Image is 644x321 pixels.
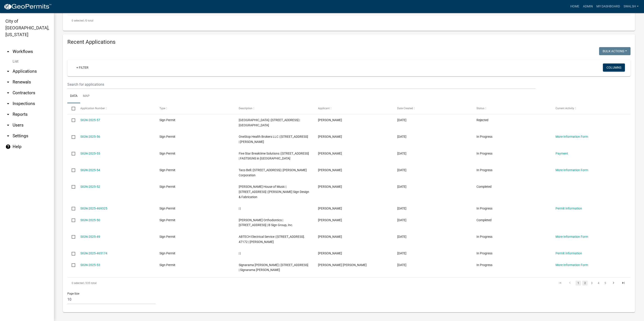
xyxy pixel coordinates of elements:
span: Adam Dupre [318,152,342,155]
span: Kent Abell [318,235,342,238]
a: 1 [576,281,581,286]
a: go to previous page [566,281,574,286]
span: 08/25/2025 [397,218,406,222]
button: Columns [603,63,625,72]
a: SIGN-2025-53 [80,263,100,267]
li: page 3 [588,279,595,287]
span: Bridgepointe Crossing | 2727 Middle Road | Bridgepointe Crossing [239,118,300,127]
a: SIGN-2025-52 [80,185,100,188]
datatable-header-cell: Type [155,103,234,114]
span: William Chandler [318,135,342,138]
datatable-header-cell: Applicant [314,103,393,114]
a: SIGN-2025-55 [80,152,100,155]
span: Laura Johnston [318,218,342,222]
span: ABTECH Electrical Service | 4016 Coopers Lane, Sellersburg, In. 47172 | Kent Abell [239,235,305,244]
a: go to next page [609,281,618,286]
span: In Progress [476,251,492,255]
a: swalsh [622,2,640,11]
span: Jason Lee [318,207,342,210]
span: | | [239,251,241,255]
button: Bulk Actions [599,47,631,55]
a: SIGN-2025-49 [80,235,100,238]
i: arrow_drop_down [5,90,11,96]
datatable-header-cell: Current Activity [551,103,631,114]
span: Maxwell House of Music | 1710 East Tenth Street | Mike Lindsey Sign Design & Fabrication [239,185,309,199]
span: 0 selected / [72,19,86,22]
datatable-header-cell: Description [234,103,314,114]
span: Sign Permit [159,218,175,222]
span: Completed [476,218,492,222]
span: Type [159,107,165,110]
a: + Filter [73,63,92,72]
datatable-header-cell: Application Number [76,103,155,114]
span: 0 selected / [72,282,86,285]
a: Home [569,2,581,11]
span: In Progress [476,263,492,267]
i: arrow_drop_down [5,112,11,117]
a: SIGN-2025-465174 [80,251,107,255]
span: Sign Permit [159,152,175,155]
datatable-header-cell: Date Created [393,103,472,114]
a: 3 [589,281,594,286]
span: Sign Permit [159,135,175,138]
span: Status [476,107,484,110]
span: In Progress [476,168,492,172]
i: arrow_drop_down [5,122,11,128]
i: arrow_drop_down [5,69,11,74]
div: 335 total [67,277,291,289]
span: Taco Bell | 911 Gateway Drive Jeffersonville, IN 47130 | Jasmine Lilly Corporation [239,168,307,177]
span: Signarama Dixie | 300 Spring Street, Jeffersonville IN 47130 | Signarama Dixie [239,263,308,272]
span: In Progress [476,235,492,238]
span: Description [239,107,252,110]
a: More Information Form [556,263,588,267]
a: Map [80,89,92,103]
a: SIGN-2025-57 [80,118,100,122]
span: 08/26/2025 [397,207,406,210]
datatable-header-cell: Status [472,103,551,114]
span: Kent Abell [318,251,342,255]
span: 08/18/2025 [397,235,406,238]
a: Permit Information [556,251,582,255]
a: go to last page [619,281,628,286]
span: In Progress [476,207,492,210]
span: Rejected [476,118,488,122]
a: 2 [582,281,588,286]
li: page 4 [595,279,602,287]
span: 09/05/2025 [397,168,406,172]
i: arrow_drop_down [5,79,11,85]
span: Sign Permit [159,235,175,238]
a: More Information Form [556,135,588,138]
span: Applicant [318,107,330,110]
a: Data [67,89,80,103]
datatable-header-cell: Select [67,103,76,114]
span: In Progress [476,152,492,155]
span: Five Star Breaktime Solutions | 1636 Production Rd Jeffersonville, IN 47130-9604 | FASTSIGNS in J... [239,152,309,160]
li: page 2 [582,279,588,287]
a: Payment [556,152,568,155]
span: 08/14/2025 [397,263,406,267]
span: Application Number [80,107,105,110]
h4: Recent Applications [67,39,631,45]
a: SIGN-2025-469325 [80,207,107,210]
span: Sign Permit [159,263,175,267]
a: 5 [602,281,608,286]
i: arrow_drop_down [5,133,11,139]
span: Sign Permit [159,168,175,172]
a: SIGN-2025-54 [80,168,100,172]
span: OneStop Health Brokers LLC | 1712 Charlestown New Albany Rd | William Chandler [239,135,308,144]
span: Completed [476,185,492,188]
a: SIGN-2025-56 [80,135,100,138]
span: In Progress [476,135,492,138]
span: Sign Permit [159,185,175,188]
a: Admin [581,2,595,11]
i: help [5,144,11,149]
span: Sign Permit [159,207,175,210]
a: 4 [596,281,601,286]
span: 09/05/2025 [397,152,406,155]
span: Date Created [397,107,413,110]
span: McCullum Orthodontics | 430 Patrol Road | B Sign Group, Inc. [239,218,293,227]
span: Addie Douglas [318,118,342,122]
span: Sign Permit [159,118,175,122]
a: Permit Information [556,207,582,210]
span: | | [239,207,241,210]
